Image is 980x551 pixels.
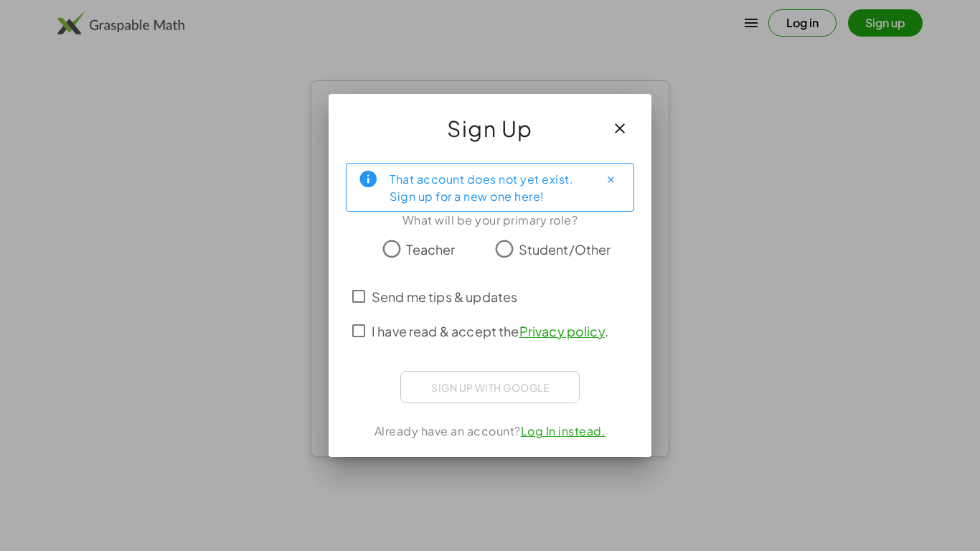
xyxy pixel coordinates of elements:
[372,321,608,341] span: I have read & accept the .
[346,212,634,229] div: What will be your primary role?
[346,423,634,440] div: Already have an account?
[372,287,517,306] span: Send me tips & updates
[521,423,606,438] a: Log In instead.
[519,323,605,339] a: Privacy policy
[599,168,622,191] button: Close
[519,240,611,259] span: Student/Other
[390,169,588,205] div: That account does not yet exist. Sign up for a new one here!
[406,240,455,259] span: Teacher
[447,111,533,146] span: Sign Up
